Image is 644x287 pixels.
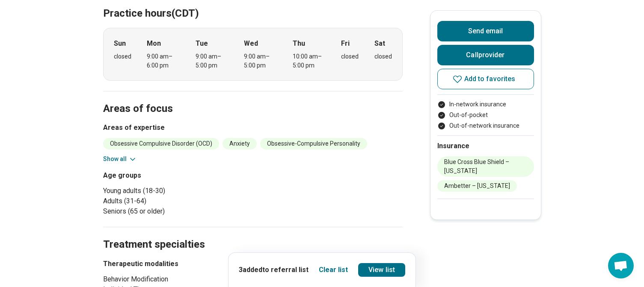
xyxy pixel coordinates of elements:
[437,100,534,130] ul: Payment options
[103,170,249,181] h3: Age groups
[147,38,161,49] strong: Mon
[464,76,516,82] span: Add to favorites
[114,52,131,61] div: closed
[437,111,534,120] li: Out-of-pocket
[244,52,277,70] div: 9:00 am – 5:00 pm
[608,253,634,278] a: Open chat
[437,141,534,151] h2: Insurance
[103,186,249,196] li: Young adults (18-30)
[103,206,249,217] li: Seniors (65 or older)
[223,138,257,149] li: Anxiety
[358,263,405,277] a: View list
[103,155,137,164] button: Show all
[293,52,326,70] div: 10:00 am – 5:00 pm
[103,217,403,252] h2: Treatment specialties
[239,265,309,275] p: 3 added
[103,274,223,284] li: Behavior Modification
[293,38,305,49] strong: Thu
[437,45,534,65] button: Callprovider
[103,81,403,116] h2: Areas of focus
[103,138,219,149] li: Obsessive Compulsive Disorder (OCD)
[437,69,534,89] button: Add to favorites
[374,38,385,49] strong: Sat
[147,52,180,70] div: 9:00 am – 6:00 pm
[103,196,249,206] li: Adults (31-64)
[103,259,223,269] h3: Therapeutic modalities
[103,123,403,133] h3: Areas of expertise
[437,100,534,109] li: In-network insurance
[244,38,258,49] strong: Wed
[103,28,403,81] div: When does the program meet?
[437,121,534,130] li: Out-of-network insurance
[319,265,348,275] button: Clear list
[437,21,534,41] button: Send email
[437,156,534,177] li: Blue Cross Blue Shield – [US_STATE]
[196,38,208,49] strong: Tue
[374,52,392,61] div: closed
[262,266,309,274] span: to referral list
[114,38,126,49] strong: Sun
[341,38,350,49] strong: Fri
[341,52,359,61] div: closed
[437,180,517,192] li: Ambetter – [US_STATE]
[260,138,367,149] li: Obsessive-Compulsive Personality
[196,52,229,70] div: 9:00 am – 5:00 pm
